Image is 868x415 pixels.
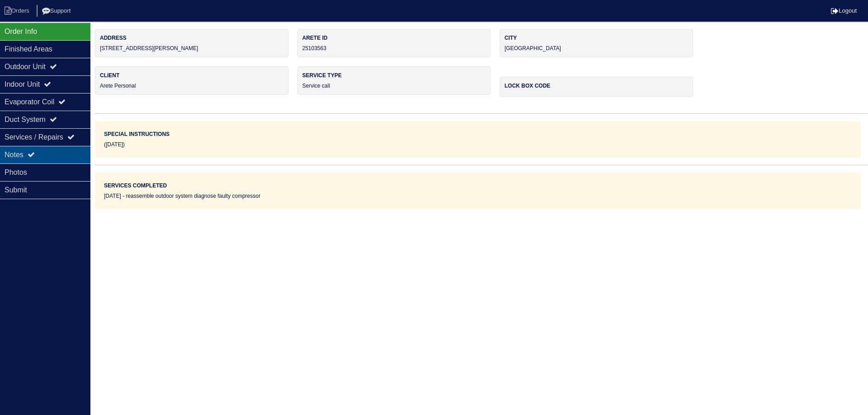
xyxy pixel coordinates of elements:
label: Services Completed [104,182,167,190]
label: Arete ID [302,34,486,42]
div: Arete Personal [95,66,288,95]
label: City [505,34,688,42]
div: [DATE] - reassemble outdoor system diagnose faulty compressor [104,192,852,200]
div: 25103563 [297,29,491,57]
div: ([DATE]) [104,140,852,149]
div: [STREET_ADDRESS][PERSON_NAME] [95,29,288,57]
div: [GEOGRAPHIC_DATA] [500,29,693,57]
label: Address [100,34,283,42]
label: Lock box code [505,82,688,90]
label: Service Type [302,71,486,79]
div: Service call [297,66,491,95]
a: Logout [831,7,857,14]
li: Support [37,5,78,17]
label: Client [100,71,283,79]
label: Special Instructions [104,130,170,138]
